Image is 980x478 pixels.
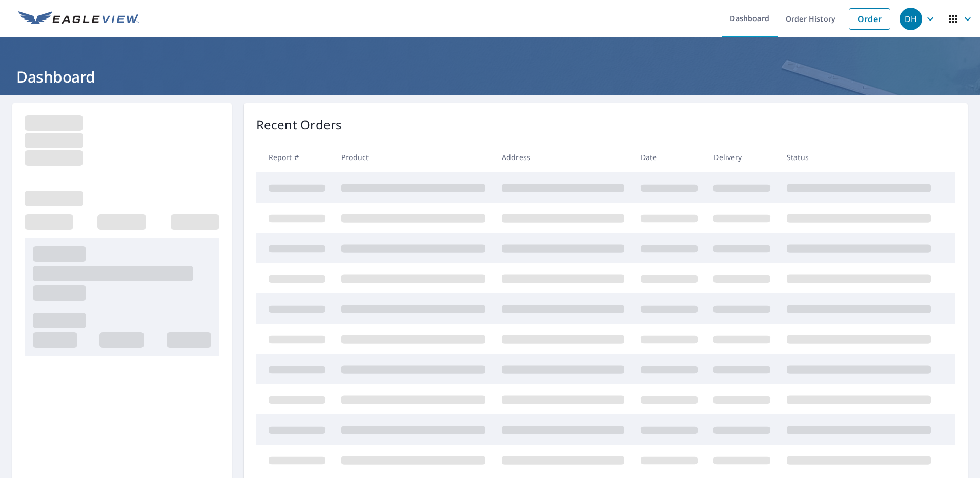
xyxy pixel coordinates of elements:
th: Report # [256,142,334,172]
th: Product [333,142,494,172]
th: Status [779,142,939,172]
th: Address [494,142,632,172]
h1: Dashboard [12,66,968,87]
img: EV Logo [18,11,139,27]
p: Recent Orders [256,115,342,134]
a: Order [849,8,890,30]
div: DH [900,8,922,30]
th: Date [632,142,706,172]
th: Delivery [705,142,779,172]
